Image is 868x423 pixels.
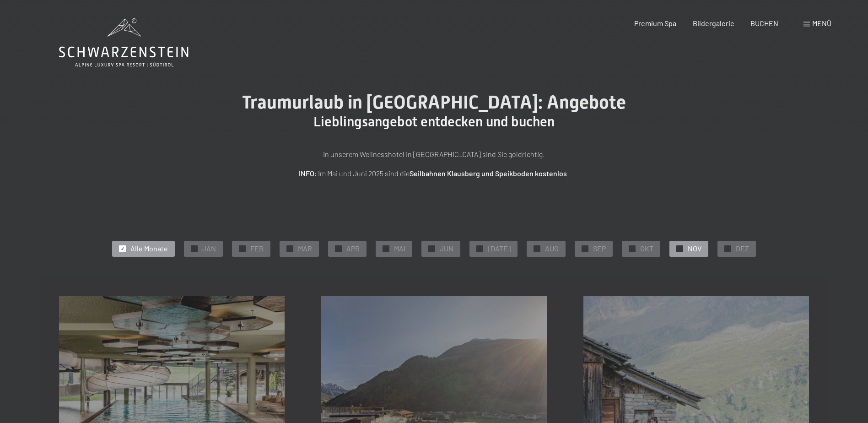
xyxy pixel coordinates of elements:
[440,244,453,254] span: JUN
[631,245,634,252] span: ✓
[430,245,434,252] span: ✓
[250,244,264,254] span: FEB
[288,245,292,252] span: ✓
[693,19,734,27] a: Bildergalerie
[726,245,730,252] span: ✓
[130,244,168,254] span: Alle Monate
[545,244,559,254] span: AUG
[750,19,778,27] a: BUCHEN
[583,245,587,252] span: ✓
[298,244,312,254] span: MAR
[488,244,511,254] span: [DATE]
[346,244,360,254] span: APR
[736,244,749,254] span: DEZ
[337,245,340,252] span: ✓
[205,148,663,160] p: In unserem Wellnesshotel in [GEOGRAPHIC_DATA] sind Sie goldrichtig.
[812,19,831,27] span: Menü
[205,168,663,179] p: : Im Mai und Juni 2025 sind die .
[410,169,567,178] strong: Seilbahnen Klausberg und Speikboden kostenlos
[202,244,216,254] span: JAN
[299,169,314,178] strong: INFO
[242,92,626,113] span: Traumurlaub in [GEOGRAPHIC_DATA]: Angebote
[634,19,676,27] a: Premium Spa
[593,244,606,254] span: SEP
[193,245,196,252] span: ✓
[384,245,388,252] span: ✓
[535,245,539,252] span: ✓
[241,245,244,252] span: ✓
[394,244,405,254] span: MAI
[478,245,482,252] span: ✓
[640,244,653,254] span: OKT
[313,114,555,130] span: Lieblingsangebot entdecken und buchen
[678,245,682,252] span: ✓
[688,244,701,254] span: NOV
[121,245,124,252] span: ✓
